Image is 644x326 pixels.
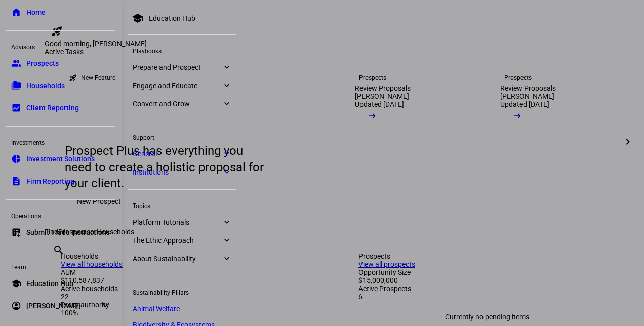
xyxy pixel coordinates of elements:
[133,255,222,263] span: About Sustainability
[26,7,46,17] span: Home
[100,301,110,311] eth-mat-symbol: expand_more
[222,62,231,72] eth-mat-symbol: expand_more
[11,176,21,186] eth-mat-symbol: description
[11,227,21,237] eth-mat-symbol: list_alt_add
[6,75,115,96] a: folder_copyHouseholds
[6,135,115,149] div: Investments
[222,80,231,91] eth-mat-symbol: expand_more
[222,149,231,159] eth-mat-symbol: expand_more
[128,284,236,299] div: Sustainability Pillars
[133,81,222,90] span: Engage and Educate
[26,103,79,113] span: Client Reporting
[133,150,222,158] span: General
[133,218,222,226] span: Platform Tutorials
[222,167,231,177] eth-mat-symbol: expand_more
[222,217,231,227] eth-mat-symbol: expand_more
[128,165,236,179] a: Institutionsexpand_more
[11,301,21,311] eth-mat-symbol: account_circle
[11,103,21,113] eth-mat-symbol: bid_landscape
[128,147,236,161] a: Generalexpand_more
[26,58,59,68] span: Prospects
[6,259,115,273] div: Learn
[222,235,231,246] eth-mat-symbol: expand_more
[26,176,74,186] span: Firm Reporting
[11,278,21,289] eth-mat-symbol: school
[26,227,110,237] span: Submit Trade Instructions
[6,2,115,22] a: homeHome
[6,39,115,53] div: Advisors
[6,53,115,73] a: groupProspects
[133,168,222,176] span: Institutions
[26,301,80,311] span: [PERSON_NAME]
[6,149,115,169] a: pie_chartInvestment Solutions
[128,130,236,144] div: Support
[6,171,115,191] a: descriptionFirm Reporting
[11,154,21,164] eth-mat-symbol: pie_chart
[11,58,21,68] eth-mat-symbol: group
[128,302,236,316] a: Animal Welfare
[26,80,65,91] span: Households
[6,98,115,118] a: bid_landscapeClient Reporting
[128,43,236,57] div: Playbooks
[132,12,144,24] mat-icon: school
[26,278,73,289] span: Education Hub
[11,7,21,17] eth-mat-symbol: home
[133,100,222,108] span: Convert and Grow
[128,198,236,212] div: Topics
[11,80,21,91] eth-mat-symbol: folder_copy
[149,14,195,22] div: Education Hub
[222,99,231,109] eth-mat-symbol: expand_more
[6,208,115,222] div: Operations
[133,63,222,71] span: Prepare and Prospect
[222,254,231,264] eth-mat-symbol: expand_more
[133,305,180,313] span: Animal Welfare
[26,154,95,164] span: Investment Solutions
[133,236,222,244] span: The Ethic Approach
